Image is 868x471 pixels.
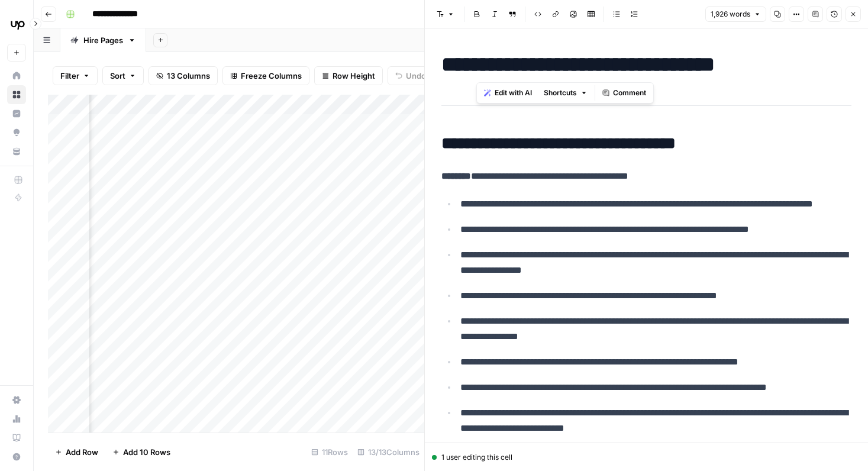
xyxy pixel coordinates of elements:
button: Add Row [48,443,105,462]
button: Sort [102,66,144,85]
span: Add 10 Rows [123,446,170,458]
span: Add Row [66,446,98,458]
a: Opportunities [7,123,26,142]
div: 11 Rows [306,443,353,462]
button: Add 10 Rows [105,443,178,462]
button: 13 Columns [149,66,218,85]
button: Filter [53,66,98,85]
span: Row Height [333,70,375,82]
span: Comment [613,88,646,98]
span: Filter [60,70,79,82]
button: Comment [598,85,651,101]
a: Learning Hub [7,428,26,447]
button: Undo [388,66,434,85]
div: 1 user editing this cell [432,452,861,463]
button: Row Height [314,66,383,85]
span: Freeze Columns [241,70,302,82]
a: Your Data [7,142,26,161]
button: Freeze Columns [222,66,309,85]
img: Upwork Logo [7,14,28,35]
a: Usage [7,409,26,428]
a: Home [7,66,26,85]
span: 1,926 words [711,9,750,20]
a: Settings [7,391,26,409]
span: Undo [406,70,426,82]
span: Shortcuts [544,88,577,98]
div: Hire Pages [83,34,123,46]
button: Edit with AI [479,85,537,101]
a: Insights [7,104,26,123]
button: Help + Support [7,447,26,466]
a: Browse [7,85,26,104]
span: Edit with AI [495,88,532,98]
span: 13 Columns [167,70,210,82]
button: 1,926 words [705,7,766,22]
div: 13/13 Columns [353,443,424,462]
a: Hire Pages [60,28,146,52]
button: Shortcuts [539,85,592,101]
span: Sort [110,70,125,82]
button: Workspace: Upwork [7,9,26,39]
